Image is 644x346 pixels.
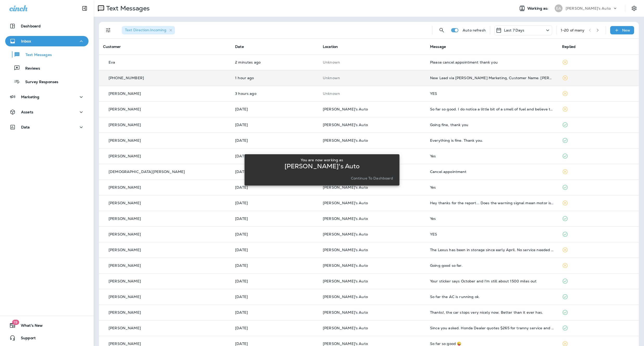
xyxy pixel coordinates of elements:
div: Everything is fine. Thank you. [430,138,554,143]
p: [PERSON_NAME] [109,123,141,127]
p: Eva [109,60,115,64]
p: [DEMOGRAPHIC_DATA][PERSON_NAME] [109,170,185,174]
p: Aug 21, 2025 11:34 AM [235,91,314,96]
p: Aug 15, 2025 10:32 AM [235,342,314,346]
p: Text Messages [20,53,52,58]
p: Aug 20, 2025 12:00 PM [235,107,314,111]
div: So far the AC is running ok. [430,295,554,299]
p: Aug 21, 2025 03:19 PM [235,60,314,64]
button: Marketing [5,92,89,102]
div: So far so good 😜 [430,342,554,346]
button: Assets [5,107,89,117]
p: Aug 20, 2025 11:21 AM [235,138,314,143]
p: [PERSON_NAME] [109,326,141,330]
p: Continue to Dashboard [351,176,393,180]
div: EA [555,4,563,12]
p: Aug 16, 2025 11:23 AM [235,279,314,283]
p: Aug 15, 2025 12:55 PM [235,310,314,314]
div: Text Direction:Incoming [122,26,175,34]
p: [PERSON_NAME] [109,310,141,314]
div: Cancel appointment [430,170,554,174]
div: YES [430,232,554,236]
p: [PERSON_NAME]'s Auto [566,6,611,10]
p: [PERSON_NAME] [109,232,141,236]
p: [PERSON_NAME] [109,185,141,189]
p: [PERSON_NAME] [109,279,141,283]
p: Aug 19, 2025 02:02 PM [235,154,314,158]
div: New Lead via Merrick Marketing, Customer Name: Edmund A., Contact info: 8508642366, Job Info: It ... [430,76,554,80]
p: Survey Responses [20,80,58,85]
span: Support [16,336,36,342]
p: Aug 16, 2025 06:05 PM [235,248,314,252]
button: Collapse Sidebar [77,3,92,14]
button: Text Messages [5,49,89,60]
div: Your sticker says October and I'm still about 1500 miles out [430,279,554,283]
p: Aug 16, 2025 11:23 AM [235,295,314,299]
p: Auto refresh [463,28,486,32]
span: What's New [16,323,43,330]
button: 19What's New [5,320,89,331]
p: Reviews [20,66,40,71]
span: Date [235,44,244,49]
p: [PERSON_NAME] [109,295,141,299]
p: Aug 18, 2025 04:22 PM [235,201,314,205]
div: Since you asked. Honda Dealer quotes $265 for tranny service and we thought dealer prices were in... [430,326,554,330]
p: Aug 19, 2025 11:18 AM [235,185,314,189]
span: Working as: [527,6,550,11]
span: [PERSON_NAME]'s Auto [323,341,368,346]
div: Thanks!, the car stops very nicely now. Better than it ever has. [430,310,554,314]
button: Survey Responses [5,76,89,87]
p: New [622,28,630,32]
p: Aug 21, 2025 01:38 PM [235,76,314,80]
p: Text Messages [104,4,150,12]
span: Text Direction : Incoming [125,28,166,32]
p: Aug 19, 2025 12:41 PM [235,170,314,174]
p: Dashboard [21,24,41,28]
div: 1 - 20 of many [561,28,585,32]
p: Data [21,125,30,129]
p: [PERSON_NAME] [109,138,141,143]
span: Replied [562,44,576,49]
span: Message [430,44,446,49]
p: [PERSON_NAME] [109,263,141,268]
p: Aug 16, 2025 11:23 AM [235,263,314,268]
p: You are now working as [301,158,343,162]
p: Assets [21,110,33,114]
button: Data [5,122,89,132]
p: [PERSON_NAME]'s Auto [285,164,360,168]
p: Aug 15, 2025 10:55 AM [235,326,314,330]
button: Continue to Dashboard [349,175,395,182]
div: Yes [430,154,554,158]
p: [PERSON_NAME] [109,248,141,252]
div: YES [430,91,554,96]
p: [PERSON_NAME] [109,107,141,111]
p: Marketing [21,95,39,99]
button: Settings [629,4,639,13]
p: [PERSON_NAME] [109,342,141,346]
button: Filters [103,25,113,35]
div: Going fine, thank you [430,123,554,127]
div: Yes [430,185,554,189]
p: Aug 18, 2025 11:19 AM [235,217,314,221]
div: So far so good. I do notice a little bit of a smell of fuel and believe that the exhaust might be... [430,107,554,111]
div: Yes [430,217,554,221]
p: [PERSON_NAME] [109,91,141,96]
div: Please cancel appointment thank you [430,60,554,64]
button: Search Messages [437,25,447,35]
p: [PERSON_NAME] [109,217,141,221]
p: Aug 17, 2025 11:31 AM [235,232,314,236]
p: Inbox [21,39,31,43]
p: Last 7 Days [504,28,525,32]
div: The Lexus has been in storage since early April. No service needed right now. [430,248,554,252]
div: Hey thanks for the report... Does the warning signal mean motor issue? Or is it related to the tires [430,201,554,205]
p: [PHONE_NUMBER] [109,76,144,80]
p: [PERSON_NAME] [109,201,141,205]
button: Reviews [5,63,89,73]
span: 19 [12,320,19,325]
button: Inbox [5,36,89,46]
span: Customer [103,44,121,49]
p: Aug 20, 2025 11:21 AM [235,123,314,127]
button: Dashboard [5,21,89,31]
div: Going good so far. [430,263,554,268]
button: Support [5,333,89,343]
